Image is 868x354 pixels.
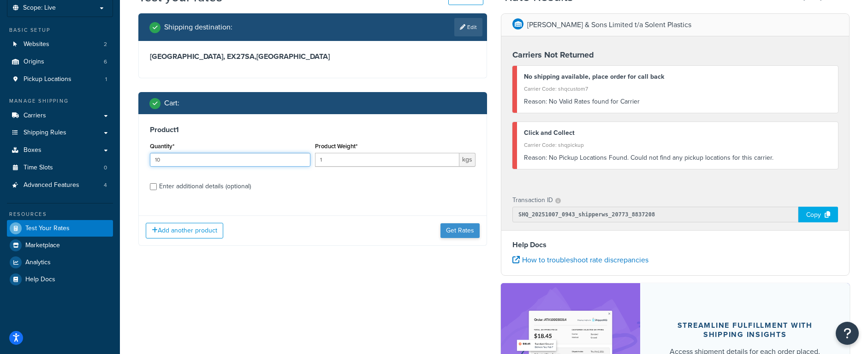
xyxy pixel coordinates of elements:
[25,259,51,267] span: Analytics
[7,177,113,194] a: Advanced Features4
[459,153,476,167] span: kgs
[512,194,553,207] p: Transaction ID
[150,52,476,61] h3: [GEOGRAPHIC_DATA], EX27SA , [GEOGRAPHIC_DATA]
[524,127,831,139] div: Click and Collect
[146,223,223,238] button: Add another product
[25,242,60,250] span: Marketplace
[7,71,113,88] li: Pickup Locations
[24,58,44,66] span: Origins
[7,97,113,105] div: Manage Shipping
[24,164,53,172] span: Time Slots
[7,159,113,176] li: Time Slots
[7,36,113,53] a: Websites2
[24,181,79,189] span: Advanced Features
[104,181,107,189] span: 4
[7,237,113,254] a: Marketplace
[7,210,113,218] div: Resources
[524,151,831,164] div: No Pickup Locations Found. Could not find any pickup locations for this carrier.
[24,129,66,137] span: Shipping Rules
[512,239,838,250] h4: Help Docs
[7,36,113,53] li: Websites
[25,225,70,232] span: Test Your Rates
[315,153,459,167] input: 0.00
[836,322,859,345] button: Open Resource Center
[7,142,113,159] a: Boxes
[164,23,232,31] h2: Shipping destination :
[7,254,113,271] a: Analytics
[315,143,357,150] label: Product Weight*
[524,82,831,95] div: Carrier Code: shqcustom7
[7,26,113,34] div: Basic Setup
[7,159,113,176] a: Time Slots0
[524,95,831,108] div: No Valid Rates found for Carrier
[512,49,594,61] strong: Carriers Not Returned
[25,276,55,284] span: Help Docs
[512,255,648,265] a: How to troubleshoot rate discrepancies
[7,71,113,88] a: Pickup Locations1
[798,207,838,222] div: Copy
[24,41,49,48] span: Websites
[7,177,113,194] li: Advanced Features
[524,153,547,162] span: Reason:
[7,107,113,124] a: Carriers
[104,164,107,172] span: 0
[7,271,113,288] a: Help Docs
[7,220,113,237] a: Test Your Rates
[23,4,56,12] span: Scope: Live
[524,97,547,106] span: Reason:
[7,53,113,70] a: Origins6
[105,75,107,83] span: 1
[24,75,71,83] span: Pickup Locations
[7,53,113,70] li: Origins
[24,112,46,120] span: Carriers
[524,70,831,83] div: No shipping available, place order for call back
[150,125,476,134] h3: Product 1
[104,58,107,66] span: 6
[150,153,310,167] input: 0
[440,223,480,238] button: Get Rates
[524,139,831,151] div: Carrier Code: shqpickup
[527,18,691,31] p: [PERSON_NAME] & Sons Limited t/a Solent Plastics
[7,124,113,141] a: Shipping Rules
[150,183,157,190] input: Enter additional details (optional)
[150,143,174,150] label: Quantity*
[159,180,251,193] div: Enter additional details (optional)
[24,146,42,154] span: Boxes
[104,41,107,48] span: 2
[164,99,179,107] h2: Cart :
[454,18,482,36] a: Edit
[662,321,827,339] div: Streamline Fulfillment with Shipping Insights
